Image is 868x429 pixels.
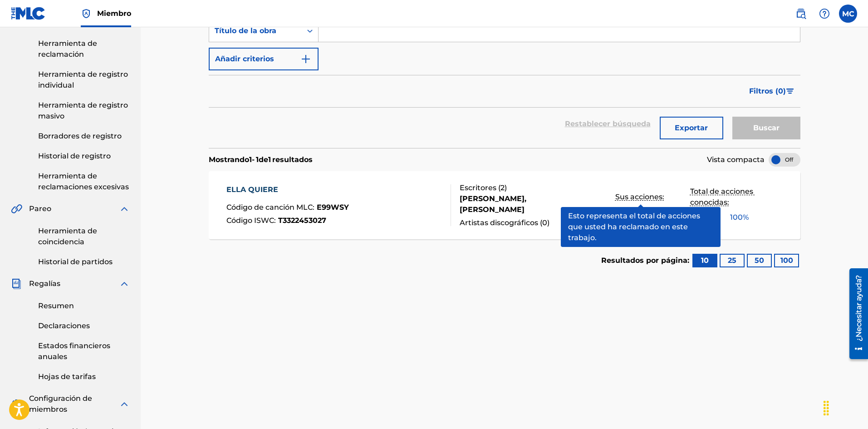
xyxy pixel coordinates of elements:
[795,8,806,19] img: buscar
[707,155,765,164] font: Vista compacta
[547,218,549,227] font: )
[81,8,92,19] img: Titular de los derechos superior
[11,203,22,214] img: Pareo
[38,172,129,191] font: Herramienta de reclamaciones excesivas
[215,26,276,35] font: Título de la obra
[38,171,130,192] a: Herramienta de reclamaciones excesivas
[843,265,868,363] iframe: Centro de recursos
[256,155,259,164] font: 1
[38,341,110,361] font: Estados financieros anuales
[209,20,800,148] form: Formulario de búsqueda
[505,183,507,192] font: )
[38,256,130,267] a: Historial de partidos
[38,321,90,330] font: Declaraciones
[675,123,708,132] font: Exportar
[460,194,526,214] font: [PERSON_NAME], [PERSON_NAME]
[29,279,60,288] font: Regalías
[749,87,778,95] font: Filtros (
[226,203,313,212] font: Código de canción MLC
[209,171,800,239] a: ELLA QUIERECódigo de canción MLC:E99WSYCódigo ISWC:T3322453027Escritores (2)[PERSON_NAME], [PERSO...
[778,87,783,95] font: 0
[38,371,130,382] a: Hojas de tarifas
[728,256,736,265] font: 25
[755,256,764,265] font: 50
[701,256,709,265] font: 10
[29,394,92,414] font: Configuración de miembros
[38,132,122,140] font: Borradores de registro
[460,218,542,227] font: Artistas discográficos (
[274,216,276,225] font: :
[815,5,834,23] div: Ayuda
[38,100,130,122] a: Herramienta de registro masivo
[786,89,794,94] img: filtrar
[38,227,97,246] font: Herramienta de coincidencia
[226,185,278,194] font: ELLA QUIERE
[272,155,313,164] font: resultados
[249,155,252,164] font: 1
[38,372,96,381] font: Hojas de tarifas
[38,151,130,162] a: Historial de registro
[38,257,113,266] font: Historial de partidos
[38,131,130,142] a: Borradores de registro
[500,183,505,192] font: 2
[313,203,314,212] font: :
[29,204,51,213] font: Pareo
[615,192,664,201] font: Sus acciones:
[38,39,97,59] font: Herramienta de reclamación
[119,399,130,409] img: expandir
[38,70,128,89] font: Herramienta de registro individual
[730,213,743,222] font: 100
[38,340,130,362] a: Estados financieros anuales
[119,278,130,289] img: expandir
[792,5,810,23] a: Búsqueda pública
[819,8,830,19] img: ayuda
[823,385,868,429] iframe: Widget de chat
[692,254,717,267] button: 10
[209,155,249,164] font: Mostrando
[38,321,130,331] a: Declaraciones
[11,399,22,409] img: Configuración de miembros
[268,155,271,164] font: 1
[38,152,111,160] font: Historial de registro
[259,155,268,164] font: de
[747,254,772,267] button: 50
[11,7,46,20] img: Logotipo del MLC
[278,216,326,225] font: T3322453027
[783,87,786,95] font: )
[601,256,689,265] font: Resultados por página:
[819,394,834,422] div: Arrastrar
[38,301,74,310] font: Resumen
[839,5,857,23] div: Menú de usuario
[38,38,130,60] a: Herramienta de reclamación
[780,256,793,265] font: 100
[317,203,349,212] font: E99WSY
[632,207,644,216] font: 100
[215,54,274,63] font: Añadir criterios
[720,254,745,267] button: 25
[38,101,128,120] font: Herramienta de registro masivo
[743,213,749,222] font: %
[644,207,650,216] font: %
[774,254,799,267] button: 100
[460,183,500,192] font: Escritores (
[38,226,130,247] a: Herramienta de coincidencia
[226,216,274,225] font: Código ISWC
[11,278,22,289] img: Regalías
[542,218,547,227] font: 0
[252,155,255,164] font: -
[119,203,130,214] img: expandir
[660,117,723,139] button: Exportar
[97,9,131,18] font: Miembro
[209,48,319,70] button: Añadir criterios
[38,301,130,311] a: Resumen
[38,69,130,91] a: Herramienta de registro individual
[690,187,755,207] font: Total de acciones conocidas:
[300,54,311,64] img: 9d2ae6d4665cec9f34b9.svg
[744,80,800,103] button: Filtros (0)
